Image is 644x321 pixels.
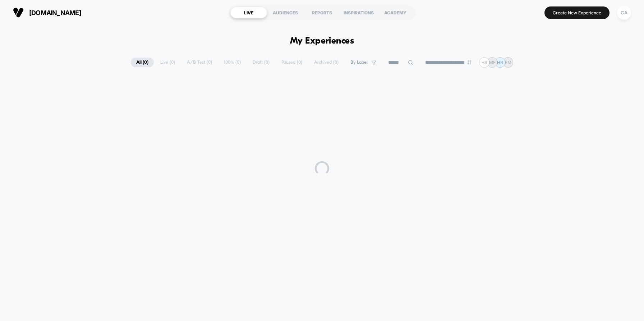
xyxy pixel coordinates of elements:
div: INSPIRATIONS [340,7,377,18]
h1: My Experiences [290,36,354,46]
div: REPORTS [304,7,340,18]
div: ACADEMY [377,7,414,18]
button: Create New Experience [544,6,609,19]
img: end [467,60,471,64]
div: AUDIENCES [267,7,304,18]
span: [DOMAIN_NAME] [29,9,81,17]
p: EM [505,60,511,65]
p: MF [489,60,496,65]
button: CA [615,5,633,20]
p: HB [497,60,503,65]
button: [DOMAIN_NAME] [11,7,83,18]
div: + 3 [479,57,489,68]
img: Visually logo [13,7,24,18]
span: By Label [350,60,368,65]
span: All ( 0 ) [131,58,154,67]
div: LIVE [230,7,267,18]
div: CA [617,6,631,20]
